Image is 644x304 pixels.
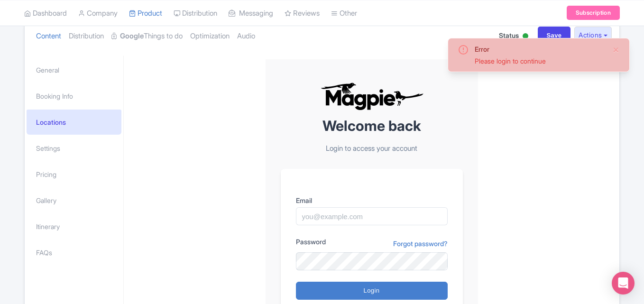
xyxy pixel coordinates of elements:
[36,21,61,51] a: Content
[475,44,605,54] div: Error
[296,237,326,247] label: Password
[27,83,121,109] a: Booking Info
[538,27,571,45] input: Save
[612,272,635,295] div: Open Intercom Messenger
[574,27,612,44] button: Actions
[27,136,121,161] a: Settings
[318,82,425,111] img: logo-ab69f6fb50320c5b225c76a69d11143b.png
[120,31,144,42] strong: Google
[237,21,255,51] a: Audio
[521,29,530,44] div: Active
[27,162,121,187] a: Pricing
[27,240,121,265] a: FAQs
[27,214,121,239] a: Itinerary
[111,21,183,51] a: GoogleThings to do
[296,282,448,300] input: Login
[612,44,620,55] button: Close
[499,30,519,40] span: Status
[190,21,230,51] a: Optimization
[475,56,605,66] div: Please login to continue
[296,207,448,225] input: you@example.com
[27,188,121,213] a: Gallery
[281,143,463,154] p: Login to access your account
[393,239,448,249] a: Forgot password?
[567,6,620,20] a: Subscription
[296,195,448,205] label: Email
[27,110,121,135] a: Locations
[281,118,463,134] h2: Welcome back
[27,57,121,83] a: General
[69,21,104,51] a: Distribution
